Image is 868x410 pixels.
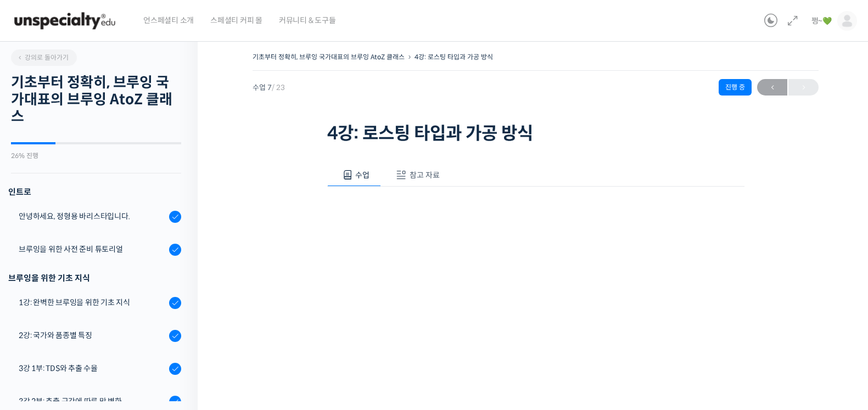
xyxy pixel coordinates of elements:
[19,210,166,222] div: 안녕하세요, 정형용 바리스타입니다.
[8,271,181,285] div: 브루잉을 위한 기초 지식
[757,79,787,96] a: ←이전
[16,53,69,61] span: 강의로 돌아가기
[811,16,832,26] span: 쩡~💚
[11,49,77,66] a: 강의로 돌아가기
[19,296,166,308] div: 1강: 완벽한 브루잉을 위한 기초 지식
[355,170,369,180] span: 수업
[410,170,440,180] span: 참고 자료
[327,123,744,144] h1: 4강: 로스팅 타입과 가공 방식
[272,83,285,92] span: / 23
[11,153,181,159] div: 26% 진행
[19,362,166,374] div: 3강 1부: TDS와 추출 수율
[415,53,493,61] a: 4강: 로스팅 타입과 가공 방식
[253,53,405,61] a: 기초부터 정확히, 브루잉 국가대표의 브루잉 AtoZ 클래스
[19,329,166,341] div: 2강: 국가와 품종별 특징
[719,79,752,96] div: 진행 중
[19,243,166,255] div: 브루잉을 위한 사전 준비 튜토리얼
[8,184,181,199] h3: 인트로
[253,84,285,91] span: 수업 7
[19,395,166,407] div: 3강 2부: 추출 구간에 따른 맛 변화
[11,74,181,126] h2: 기초부터 정확히, 브루잉 국가대표의 브루잉 AtoZ 클래스
[757,80,787,95] span: ←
